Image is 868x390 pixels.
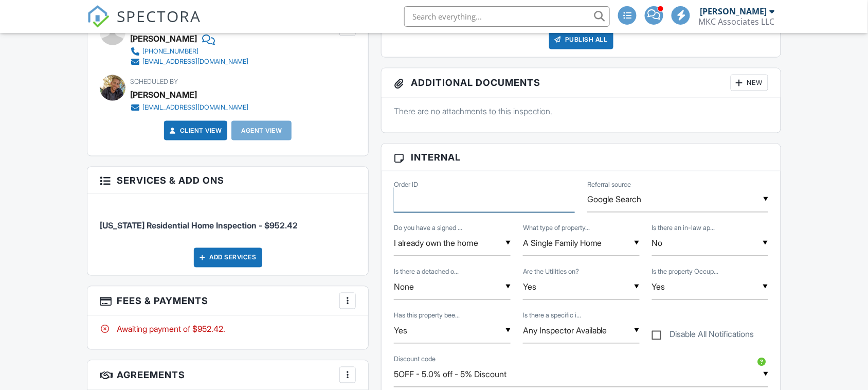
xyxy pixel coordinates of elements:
div: [PERSON_NAME] [130,87,197,102]
label: Is the property Occupied? [652,268,719,277]
label: Do you have a signed offer to purchase agreement? [394,224,462,233]
input: Search everything... [404,6,610,27]
span: [US_STATE] Residential Home Inspection - $952.42 [100,221,298,231]
div: MKC Associates LLC [698,16,774,27]
label: Discount code [394,355,436,364]
h3: Services & Add ons [87,167,369,194]
p: There are no attachments to this inspection. [394,105,768,117]
li: Service: Massachusetts Residential Home Inspection [100,202,356,240]
div: Publish All [549,30,613,49]
label: Is there an in-law apartment in the home? [652,224,715,233]
label: Has this property been checked for sq ft and age online? [394,311,460,321]
div: Awaiting payment of $952.42. [100,324,356,335]
h3: Agreements [87,361,369,390]
h3: Additional Documents [382,68,781,98]
div: [EMAIL_ADDRESS][DOMAIN_NAME] [142,103,248,112]
label: Is there a detached outbuilding? If so, what type? [394,268,459,277]
label: Disable All Notifications [652,330,754,343]
a: [EMAIL_ADDRESS][DOMAIN_NAME] [130,57,248,67]
label: Order ID [394,181,418,190]
div: [PERSON_NAME] [130,31,197,46]
div: Add Services [194,248,262,268]
span: Scheduled By [130,78,178,85]
div: [EMAIL_ADDRESS][DOMAIN_NAME] [142,58,248,66]
div: [PERSON_NAME] [700,6,767,16]
h3: Internal [382,144,781,171]
label: Referral source [587,180,631,189]
img: The Best Home Inspection Software - Spectora [87,5,110,28]
label: What type of property is this? [523,224,590,233]
a: SPECTORA [87,14,201,36]
div: New [731,75,768,91]
label: Is there a specific inspector you'd like to work with? [523,311,581,321]
a: [EMAIL_ADDRESS][DOMAIN_NAME] [130,102,248,113]
a: [PHONE_NUMBER] [130,46,248,57]
span: SPECTORA [117,5,201,27]
label: Are the Utilities on? [523,268,579,277]
h3: Fees & Payments [87,287,369,316]
div: [PHONE_NUMBER] [142,47,198,56]
a: Client View [168,126,222,136]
